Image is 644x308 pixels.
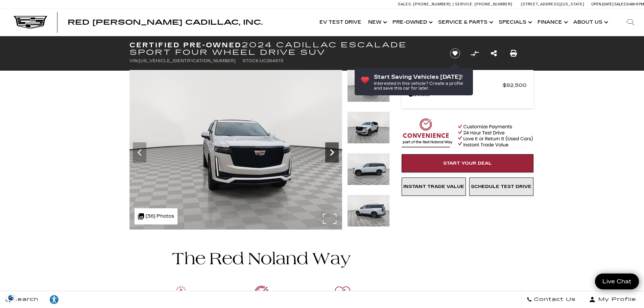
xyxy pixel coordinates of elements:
strong: Certified Pre-Owned [129,41,242,49]
a: Finance [534,9,570,36]
button: Open user profile menu [581,291,644,308]
span: VIN: [129,58,139,63]
span: Instant Trade Value [403,184,464,189]
img: Certified Used 2024 Crystal White Tricoat Cadillac Sport image 5 [347,153,390,185]
div: (36) Photos [135,208,177,224]
a: Sales: [PHONE_NUMBER] [398,2,453,6]
span: Open [DATE] [591,2,614,6]
span: Schedule Test Drive [471,184,531,189]
button: Save vehicle [448,48,462,59]
h1: 2024 Cadillac Escalade Sport Four Wheel Drive SUV [129,41,439,56]
span: Live Chat [599,278,635,285]
img: Opt-Out Icon [3,294,19,301]
span: Start Your Deal [443,161,492,166]
span: 9 AM-6 PM [626,2,644,6]
a: Explore your accessibility options [44,291,65,308]
span: Red [PERSON_NAME] Cadillac, Inc. [68,18,263,26]
img: Certified Used 2024 Crystal White Tricoat Cadillac Sport image 6 [347,195,390,227]
span: Red [PERSON_NAME] [408,80,503,90]
a: EV Test Drive [316,9,365,36]
a: Red [PERSON_NAME] $92,500 [408,80,527,90]
span: Sales: [398,2,412,6]
a: Instant Trade Value [402,177,466,196]
section: Click to Open Cookie Consent Modal [3,294,19,301]
a: Red [PERSON_NAME] Cadillac, Inc. [68,19,263,26]
a: Pre-Owned [389,9,435,36]
a: Schedule Test Drive [469,177,533,196]
span: UC264613 [260,58,283,63]
a: Specials [495,9,534,36]
span: Search [10,295,39,304]
img: Certified Used 2024 Crystal White Tricoat Cadillac Sport image 4 [347,112,390,144]
a: Service: [PHONE_NUMBER] [453,2,514,6]
span: [PHONE_NUMBER] [475,2,512,6]
div: Explore your accessibility options [44,294,64,305]
a: Share this Certified Pre-Owned 2024 Cadillac Escalade Sport Four Wheel Drive SUV [491,49,497,58]
img: Certified Used 2024 Crystal White Tricoat Cadillac Sport image 3 [347,70,390,102]
a: Live Chat [595,274,639,289]
a: [STREET_ADDRESS][US_STATE] [521,2,585,6]
div: Previous [133,142,146,163]
span: Service: [455,2,474,6]
span: [PHONE_NUMBER] [413,2,451,6]
button: Compare Vehicle [470,48,480,58]
span: $92,500 [503,80,527,90]
a: New [365,9,389,36]
a: Print this Certified Pre-Owned 2024 Cadillac Escalade Sport Four Wheel Drive SUV [510,49,517,58]
span: Stock: [242,58,260,63]
a: Start Your Deal [402,154,533,172]
img: Cadillac Dark Logo with Cadillac White Text [14,16,47,29]
a: Details [408,90,527,99]
div: Next [325,142,339,163]
a: Contact Us [521,291,581,308]
a: Service & Parts [435,9,495,36]
span: My Profile [596,295,636,304]
span: Contact Us [532,295,576,304]
a: About Us [570,9,610,36]
img: Certified Used 2024 Crystal White Tricoat Cadillac Sport image 3 [129,70,342,230]
span: Sales: [614,2,626,6]
span: [US_VEHICLE_IDENTIFICATION_NUMBER] [139,58,236,63]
